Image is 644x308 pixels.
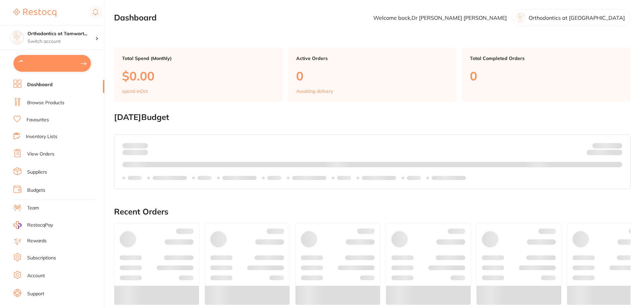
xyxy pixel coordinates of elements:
[337,175,351,181] p: Labels
[13,5,56,20] a: Restocq Logo
[13,221,53,229] a: RestocqPay
[27,255,56,261] a: Subscriptions
[122,88,148,94] p: spend in Oct
[222,175,257,181] p: Labels extended
[128,175,142,181] p: Labels
[122,148,148,157] p: month
[529,15,625,21] p: Orthodontics at [GEOGRAPHIC_DATA]
[122,143,148,148] p: Spent:
[27,151,54,158] a: View Orders
[26,133,57,140] a: Inventory Lists
[27,272,45,279] a: Account
[296,88,333,94] p: Awaiting delivery
[114,48,283,102] a: Total Spend (Monthly)$0.00spend inOct
[592,143,622,148] p: Budget:
[609,142,622,148] strong: $NaN
[122,69,275,83] p: $0.00
[114,13,157,22] h2: Dashboard
[26,117,49,123] a: Favourites
[114,113,631,122] h2: [DATE] Budget
[267,175,281,181] p: Labels
[373,15,507,21] p: Welcome back, Dr [PERSON_NAME] [PERSON_NAME]
[114,207,631,217] h2: Recent Orders
[27,100,64,106] a: Browse Products
[296,56,449,61] p: Active Orders
[362,175,396,181] p: Labels extended
[136,142,148,148] strong: $0.00
[28,30,95,37] h4: Orthodontics at Tamworth
[292,175,326,181] p: Labels extended
[10,31,24,44] img: Orthodontics at Tamworth
[153,175,187,181] p: Labels extended
[27,291,44,297] a: Support
[13,9,56,17] img: Restocq Logo
[462,48,631,102] a: Total Completed Orders0
[13,221,21,229] img: RestocqPay
[296,69,449,83] p: 0
[470,56,623,61] p: Total Completed Orders
[470,69,623,83] p: 0
[432,175,466,181] p: Labels extended
[587,148,622,157] p: Remaining:
[27,238,47,244] a: Rewards
[610,151,622,157] strong: $0.00
[288,48,457,102] a: Active Orders0Awaiting delivery
[27,81,53,88] a: Dashboard
[122,56,275,61] p: Total Spend (Monthly)
[407,175,421,181] p: Labels
[28,38,95,45] p: Switch account
[27,205,39,211] a: Team
[27,169,47,176] a: Suppliers
[27,222,53,229] span: RestocqPay
[198,175,212,181] p: Labels
[27,187,45,194] a: Budgets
